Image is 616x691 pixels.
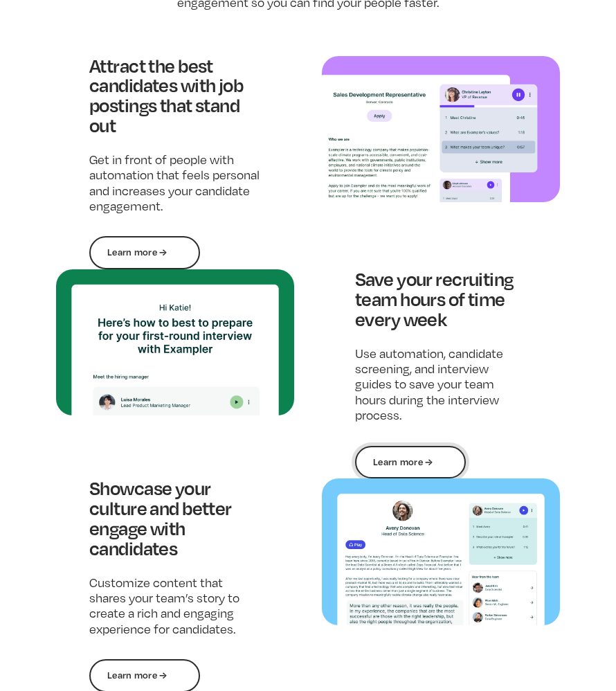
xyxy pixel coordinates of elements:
[89,56,261,136] h3: Attract the best candidates with job postings that stand out
[355,269,527,329] h3: Save your recruiting team hours of time every week
[355,346,527,424] p: Use automation, candidate screening, and interview guides to save your team hours during the inte...
[89,575,261,638] p: Customize content that shares your team’s story to create a rich and engaging experience for cand...
[355,446,466,479] a: Learn more →
[89,236,200,269] a: Learn more →
[89,152,261,215] p: Get in front of people with automation that feels personal and increases your candidate engagement.
[89,478,261,558] h3: Showcase your culture and better engage with candidates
